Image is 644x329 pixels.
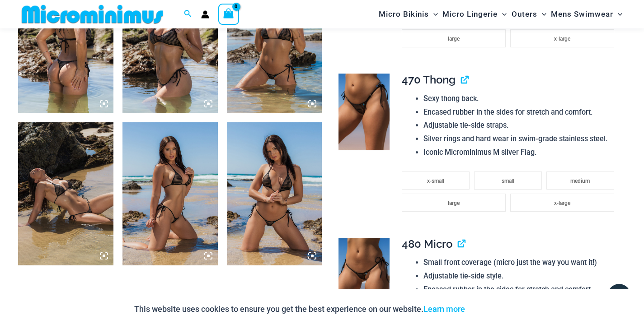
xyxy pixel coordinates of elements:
button: Accept [472,298,510,320]
a: Learn more [423,304,465,314]
li: Iconic Microminimus M silver Flag. [423,146,619,159]
li: medium [546,171,614,190]
span: Menu Toggle [429,3,438,26]
span: 470 Thong [402,73,456,86]
img: MM SHOP LOGO FLAT [18,4,167,24]
a: View Shopping Cart, empty [218,4,239,24]
li: large [402,29,506,47]
a: Mens SwimwearMenu ToggleMenu Toggle [549,3,625,26]
span: Micro Lingerie [442,3,498,26]
nav: Site Navigation [375,1,626,27]
img: Tide Lines Black 480 Micro [338,238,390,314]
li: Adjustable tie-side style. [423,269,619,283]
a: Micro BikinisMenu ToggleMenu Toggle [376,3,440,26]
li: Silver rings and hard wear in swim-grade stainless steel. [423,132,619,146]
li: x-large [510,29,614,47]
span: Outers [512,3,537,26]
li: x-small [402,171,470,190]
span: 480 Micro [402,237,452,250]
li: Small front coverage (micro just the way you want it!) [423,256,619,269]
span: medium [570,178,590,184]
img: Tide Lines Black 308 Tri Top 480 Micro [18,122,113,265]
span: x-small [427,178,444,184]
li: small [474,171,542,190]
img: Tide Lines Black 470 Thong [338,74,390,150]
span: large [448,200,460,206]
img: Tide Lines Black 308 Tri Top 480 Micro [227,122,322,265]
li: Encased rubber in the sides for stretch and comfort. [423,106,619,119]
a: OutersMenu ToggleMenu Toggle [509,3,549,26]
img: Tide Lines Black 308 Tri Top 480 Micro [122,122,218,265]
li: x-large [510,194,614,212]
span: Mens Swimwear [551,3,613,26]
span: Menu Toggle [537,3,546,26]
span: x-large [554,36,570,42]
a: Search icon link [184,9,192,20]
span: small [502,178,514,184]
span: Menu Toggle [613,3,622,26]
li: Adjustable tie-side straps. [423,119,619,132]
span: large [448,36,460,42]
span: Menu Toggle [498,3,507,26]
a: Micro LingerieMenu ToggleMenu Toggle [440,3,509,26]
li: Sexy thong back. [423,92,619,106]
a: Account icon link [201,10,209,19]
p: This website uses cookies to ensure you get the best experience on our website. [134,302,465,316]
span: Micro Bikinis [379,3,429,26]
li: Encased rubber in the sides for stretch and comfort. [423,283,619,297]
li: large [402,194,506,212]
span: x-large [554,200,570,206]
